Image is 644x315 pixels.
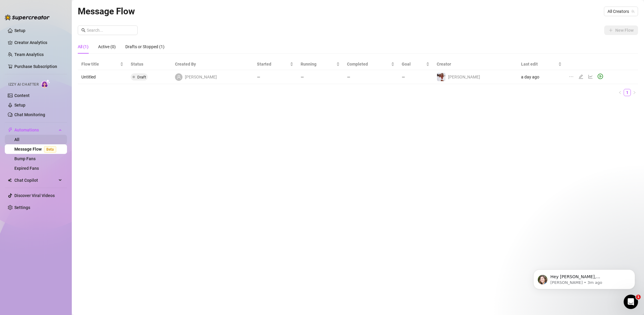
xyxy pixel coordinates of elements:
span: Chat Copilot [14,175,57,185]
span: Running [301,61,335,67]
li: 1 [624,89,631,96]
span: team [631,10,635,13]
a: Bump Fans [14,156,36,161]
td: a day ago [517,70,565,84]
span: Goal [402,61,425,67]
span: [PERSON_NAME] [185,74,217,80]
span: right [633,91,636,94]
span: Draft [137,75,146,79]
div: Drafts or Stopped (1) [125,43,165,50]
button: New Flow [604,25,638,35]
span: search [81,28,86,32]
th: Created By [171,58,253,70]
span: All Creators [608,7,634,16]
iframe: Intercom live chat [624,295,638,309]
span: Beta [44,146,56,153]
a: Creator Analytics [14,38,62,47]
th: Status [127,58,171,70]
a: Setup [14,103,25,107]
button: left [616,89,624,96]
span: line-chart [588,74,593,79]
td: — [297,70,343,84]
span: edit [578,74,583,79]
img: logo-BBDzfeDw.svg [5,14,50,20]
th: Completed [343,58,398,70]
span: [PERSON_NAME] [448,75,480,79]
th: Last edit [517,58,565,70]
th: Creator [433,58,517,70]
img: ashley [437,73,445,81]
a: Setup [14,28,25,33]
th: Goal [398,58,433,70]
article: Message Flow [78,4,135,18]
a: Chat Monitoring [14,112,45,117]
span: Started [257,61,289,67]
button: right [631,89,638,96]
iframe: Intercom notifications message [524,257,644,299]
a: All [14,137,19,142]
th: Running [297,58,343,70]
li: Next Page [631,89,638,96]
span: Automations [14,125,57,135]
td: Untitled [78,70,127,84]
span: user [177,75,181,79]
li: Previous Page [616,89,624,96]
span: Completed [347,61,390,67]
th: Started [253,58,297,70]
a: Purchase Subscription [14,62,62,71]
a: Discover Viral Videos [14,193,55,198]
img: AI Chatter [41,79,50,88]
span: left [618,91,622,94]
a: Settings [14,205,30,210]
td: — [343,70,398,84]
span: play-circle [598,74,603,79]
a: Expired Fans [14,166,39,171]
td: — [398,70,433,84]
a: Content [14,93,30,98]
span: Last edit [521,61,557,67]
a: Team Analytics [14,52,44,57]
span: Flow title [81,61,119,67]
td: — [253,70,297,84]
span: Izzy AI Chatter [8,82,39,87]
div: All (1) [78,43,89,50]
a: Message FlowBeta [14,147,59,152]
span: 1 [636,295,641,299]
span: thunderbolt [8,128,13,132]
th: Flow title [78,58,127,70]
input: Search... [87,27,134,34]
div: Active (0) [98,43,116,50]
img: Chat Copilot [8,178,12,182]
a: 1 [624,89,631,96]
span: ellipsis [569,74,574,79]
